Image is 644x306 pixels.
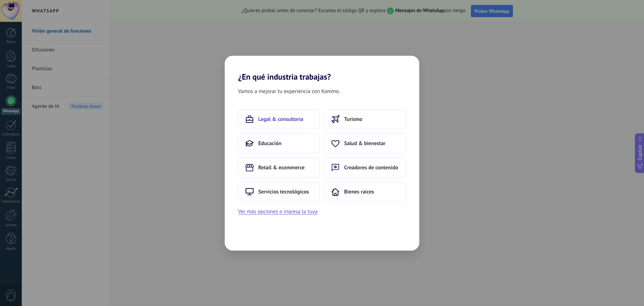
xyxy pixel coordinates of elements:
span: Bienes raíces [344,188,374,195]
button: Retail & ecommerce [238,158,320,178]
button: Educación [238,133,320,154]
button: Ver más opciones o ingresa la tuya [238,207,317,216]
span: Educación [258,140,281,147]
span: Servicios tecnológicos [258,188,309,195]
button: Creadores de contenido [324,158,406,178]
span: Vamos a mejorar tu experiencia con Kommo. [238,87,340,96]
h2: ¿En qué industria trabajas? [225,56,419,82]
button: Salud & bienestar [324,133,406,154]
button: Bienes raíces [324,182,406,202]
span: Salud & bienestar [344,140,385,147]
span: Retail & ecommerce [258,164,305,171]
button: Servicios tecnológicos [238,182,320,202]
span: Turismo [344,116,362,123]
span: Creadores de contenido [344,164,398,171]
button: Legal & consultoría [238,109,320,129]
span: Legal & consultoría [258,116,303,123]
button: Turismo [324,109,406,129]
